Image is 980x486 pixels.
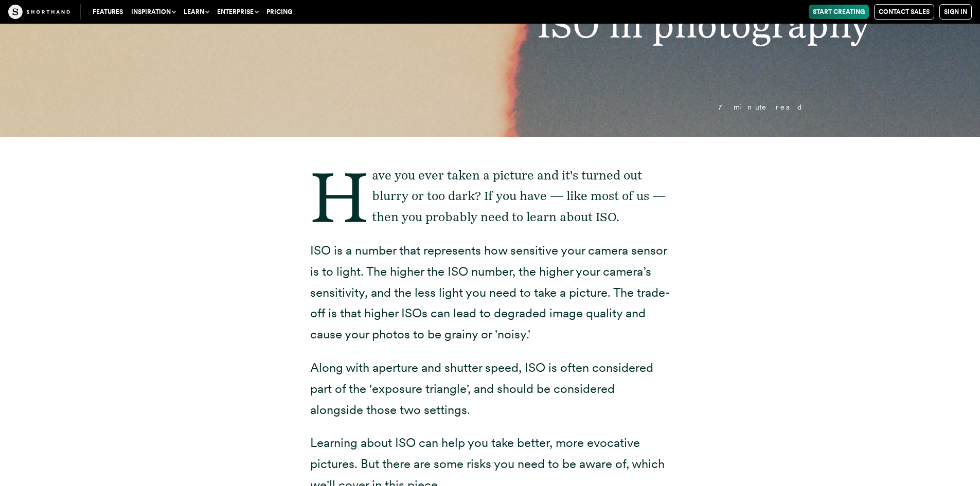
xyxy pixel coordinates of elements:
button: Learn [180,5,213,19]
p: Have you ever taken a picture and it's turned out blurry or too dark? If you have — like most of ... [310,165,670,228]
img: The Craft [8,5,70,19]
a: Start Creating [809,5,869,19]
a: Features [88,5,127,19]
p: ISO is a number that represents how sensitive your camera sensor is to light. The higher the ISO ... [310,240,670,345]
button: Enterprise [213,5,262,19]
button: Inspiration [127,5,180,19]
a: Pricing [262,5,296,19]
a: Sign in [939,4,972,20]
p: Along with aperture and shutter speed, ISO is often considered part of the 'exposure triangle', a... [310,357,670,420]
p: 7 minute read [155,103,824,111]
a: Contact Sales [874,4,934,20]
